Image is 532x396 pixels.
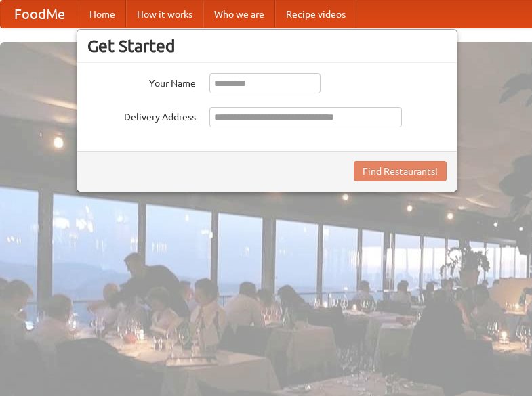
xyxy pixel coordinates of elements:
[87,107,196,124] label: Delivery Address
[79,1,126,28] a: Home
[126,1,203,28] a: How it works
[203,1,275,28] a: Who we are
[87,36,447,56] h3: Get Started
[1,1,79,28] a: FoodMe
[354,161,447,181] button: Find Restaurants!
[275,1,356,28] a: Recipe videos
[87,73,196,90] label: Your Name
